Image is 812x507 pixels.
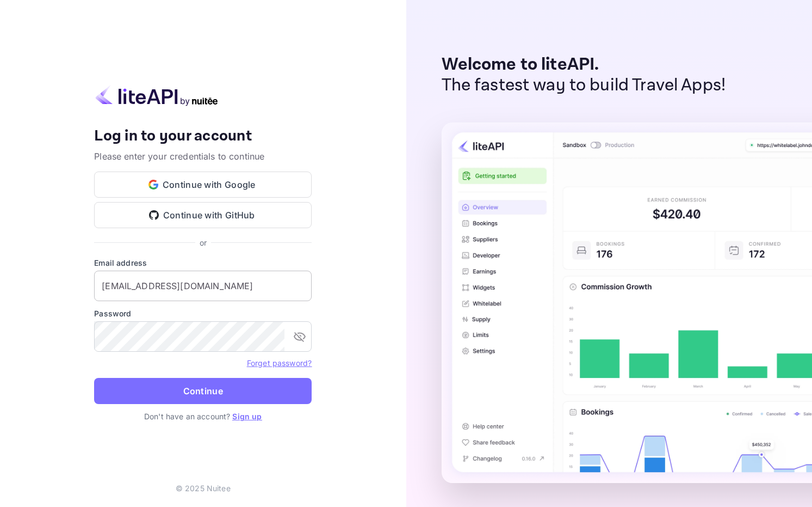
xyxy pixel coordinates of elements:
[442,54,726,75] p: Welcome to liteAPI.
[232,412,262,421] a: Sign up
[94,271,312,301] input: Enter your email address
[289,326,311,347] button: toggle password visibility
[176,482,231,494] p: © 2025 Nuitee
[94,127,312,146] h4: Log in to your account
[94,85,219,106] img: liteapi
[94,378,312,404] button: Continue
[94,257,312,268] label: Email address
[247,358,312,368] a: Forget password?
[442,75,726,96] p: The fastest way to build Travel Apps!
[200,237,207,248] p: or
[94,308,312,319] label: Password
[94,172,312,198] button: Continue with Google
[94,150,312,163] p: Please enter your credentials to continue
[247,357,312,368] a: Forget password?
[94,202,312,228] button: Continue with GitHub
[94,411,312,422] p: Don't have an account?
